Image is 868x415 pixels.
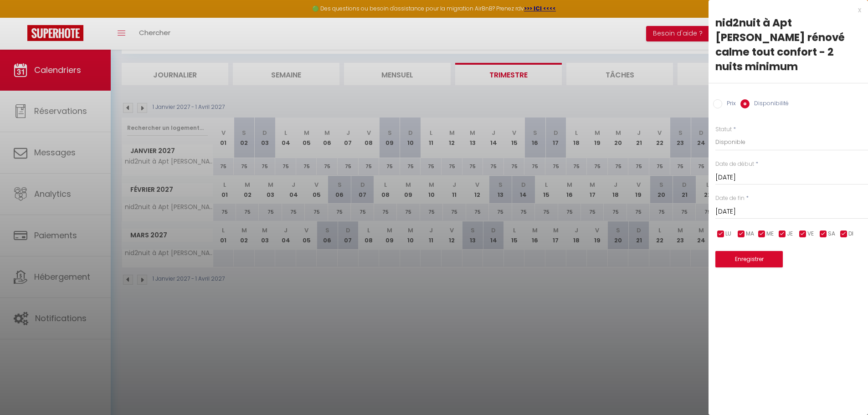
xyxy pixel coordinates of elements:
label: Disponibilité [750,99,789,109]
label: Prix [722,99,736,109]
label: Date de fin [715,194,745,203]
div: nid2nuit à Apt [PERSON_NAME] rénové calme tout confort - 2 nuits minimum [715,15,861,74]
span: SA [828,230,835,238]
label: Statut [715,125,732,134]
span: MA [746,230,754,238]
span: JE [787,230,793,238]
span: DI [848,230,853,238]
div: x [709,5,861,15]
span: ME [766,230,774,238]
span: VE [807,230,814,238]
label: Date de début [715,160,754,169]
span: LU [725,230,731,238]
button: Enregistrer [715,251,783,267]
